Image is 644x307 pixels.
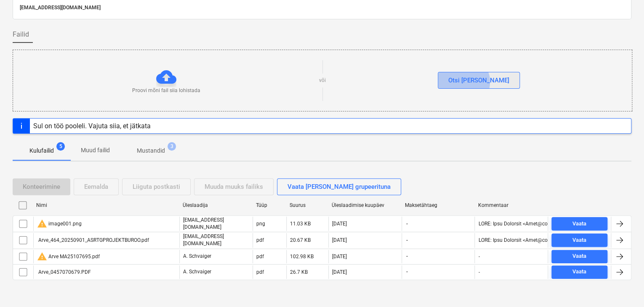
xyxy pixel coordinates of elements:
[29,146,54,155] p: Kulufailid
[256,221,265,227] div: png
[572,236,586,245] div: Vaata
[13,29,29,40] span: Failid
[332,202,398,208] div: Üleslaadimise kuupäev
[405,220,409,228] span: -
[36,202,176,208] div: Nimi
[256,254,264,259] div: pdf
[332,254,347,259] div: [DATE]
[81,146,110,155] p: Muud failid
[332,237,347,243] div: [DATE]
[37,251,100,262] div: Arve MA25107695.pdf
[405,202,471,208] div: Maksetähtaeg
[405,253,409,260] span: -
[290,269,308,275] div: 26.7 KB
[183,202,249,208] div: Üleslaadija
[33,122,151,130] div: Sul on töö pooleli. Vajuta siia, et jätkata
[37,219,82,229] div: image001.png
[405,268,409,275] span: -
[602,267,644,307] div: Vestlusvidin
[332,221,347,227] div: [DATE]
[290,237,311,243] div: 20.67 KB
[290,254,314,259] div: 102.98 KB
[37,269,91,275] div: Arve_0457070679.PDF
[287,181,391,192] div: Vaata [PERSON_NAME] grupeerituna
[183,253,211,260] p: A. Schvaiger
[332,269,347,275] div: [DATE]
[551,233,607,247] button: Vaata
[438,72,520,89] button: Otsi [PERSON_NAME]
[132,87,200,94] p: Proovi mõni fail siia lohistada
[37,237,149,243] div: Arve_464_20250901_ASRTGPROJEKTBUROO.pdf
[290,221,311,227] div: 11.03 KB
[551,250,607,263] button: Vaata
[478,254,479,259] div: -
[183,233,249,247] p: [EMAIL_ADDRESS][DOMAIN_NAME]
[319,77,326,84] p: või
[572,267,586,277] div: Vaata
[478,269,479,275] div: -
[13,50,632,111] div: Proovi mõni fail siia lohistadavõiOtsi [PERSON_NAME]
[183,217,249,231] p: [EMAIL_ADDRESS][DOMAIN_NAME]
[448,75,509,86] div: Otsi [PERSON_NAME]
[405,237,409,244] span: -
[572,251,586,261] div: Vaata
[137,146,165,155] p: Mustandid
[572,219,586,229] div: Vaata
[290,202,325,208] div: Suurus
[56,142,65,151] span: 5
[551,217,607,230] button: Vaata
[478,202,545,208] div: Kommentaar
[256,237,264,243] div: pdf
[602,267,644,307] iframe: Chat Widget
[168,142,176,151] span: 3
[551,265,607,279] button: Vaata
[37,219,47,229] span: warning
[20,3,624,12] p: [EMAIL_ADDRESS][DOMAIN_NAME]
[256,202,283,208] div: Tüüp
[183,268,211,275] p: A. Schvaiger
[256,269,264,275] div: pdf
[277,178,401,195] button: Vaata [PERSON_NAME] grupeerituna
[37,251,47,262] span: warning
